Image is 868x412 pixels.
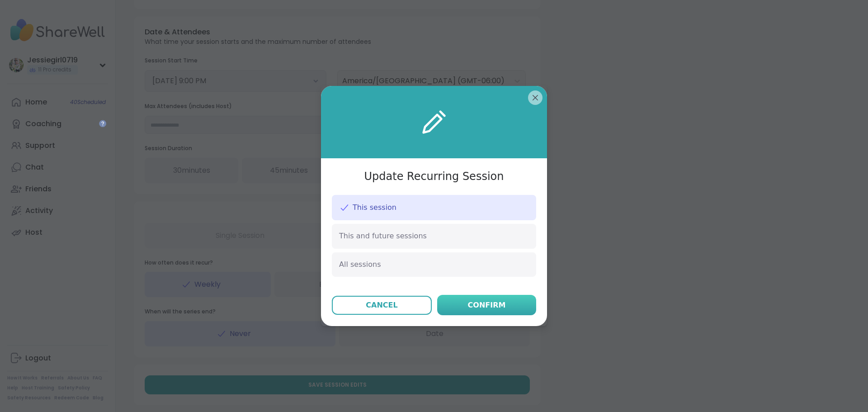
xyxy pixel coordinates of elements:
iframe: Spotlight [99,120,106,127]
div: Cancel [366,300,397,311]
button: Cancel [332,296,432,315]
button: Confirm [437,295,536,315]
span: All sessions [339,260,381,270]
span: This session [353,203,396,213]
h3: Update Recurring Session [364,169,504,185]
span: This and future sessions [339,231,427,241]
div: Confirm [468,300,506,311]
